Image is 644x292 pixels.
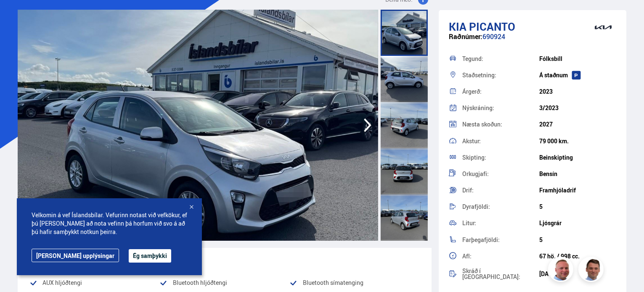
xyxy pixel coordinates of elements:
[539,171,616,177] div: Bensín
[129,249,171,263] button: Ég samþykki
[469,19,515,34] span: Picanto
[539,271,616,277] div: [DATE]
[539,187,616,194] div: Framhjóladrif
[580,258,605,283] img: FbJEzSuNWCJXmdc-.webp
[462,220,539,226] div: Litur:
[539,154,616,161] div: Beinskipting
[539,237,616,243] div: 5
[462,56,539,62] div: Tegund:
[32,249,119,262] a: [PERSON_NAME] upplýsingar
[539,121,616,128] div: 2027
[462,171,539,177] div: Orkugjafi:
[449,33,617,49] div: 690924
[7,3,32,29] button: Opna LiveChat spjallviðmót
[549,258,575,283] img: siFngHWaQ9KaOqBr.png
[18,10,378,241] img: 3548447.jpeg
[32,211,187,236] span: Velkomin á vef Íslandsbílar. Vefurinn notast við vefkökur, ef þú [PERSON_NAME] að nota vefinn þá ...
[462,253,539,259] div: Afl:
[29,255,420,267] div: Vinsæll búnaður
[449,32,482,41] span: Raðnúmer:
[289,278,419,288] li: Bluetooth símatenging
[462,268,539,280] div: Skráð í [GEOGRAPHIC_DATA]:
[539,88,616,95] div: 2023
[159,278,289,288] li: Bluetooth hljóðtengi
[462,121,539,127] div: Næsta skoðun:
[586,14,620,40] img: brand logo
[462,72,539,78] div: Staðsetning:
[449,19,466,34] span: Kia
[539,105,616,111] div: 3/2023
[462,155,539,160] div: Skipting:
[539,72,616,79] div: Á staðnum
[462,105,539,111] div: Nýskráning:
[462,138,539,144] div: Akstur:
[539,253,616,260] div: 67 hö. / 998 cc.
[539,203,616,210] div: 5
[462,187,539,193] div: Drif:
[539,55,616,62] div: Fólksbíll
[539,138,616,145] div: 79 000 km.
[29,278,159,288] li: AUX hljóðtengi
[462,237,539,243] div: Farþegafjöldi:
[462,204,539,210] div: Dyrafjöldi:
[462,89,539,95] div: Árgerð:
[539,220,616,226] div: Ljósgrár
